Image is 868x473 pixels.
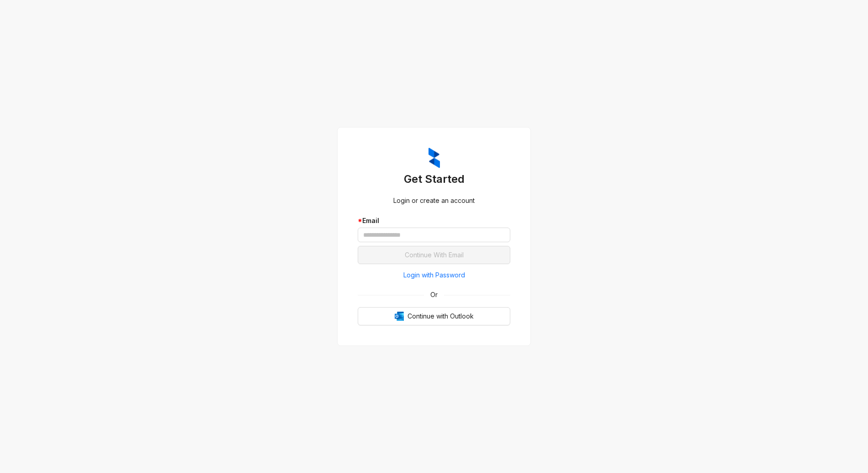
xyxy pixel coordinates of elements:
button: Login with Password [358,268,510,282]
h3: Get Started [358,172,510,186]
div: Email [358,216,510,226]
button: OutlookContinue with Outlook [358,307,510,325]
span: Login with Password [403,270,465,280]
span: Continue with Outlook [408,311,474,321]
span: Or [424,290,444,300]
div: Login or create an account [358,196,510,206]
button: Continue With Email [358,246,510,264]
img: ZumaIcon [429,148,440,169]
img: Outlook [395,312,404,321]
